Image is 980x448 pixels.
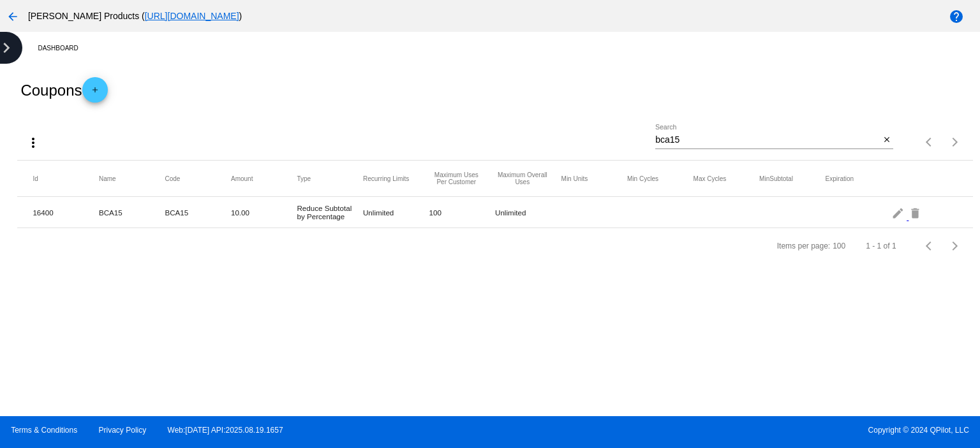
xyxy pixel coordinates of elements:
[429,171,484,185] button: Change sorting for CustomerConversionLimits
[627,175,658,182] button: Change sorting for MinCycles
[561,175,588,182] button: Change sorting for MinUnits
[942,129,968,155] button: Next page
[145,11,239,21] a: [URL][DOMAIN_NAME]
[866,242,896,250] div: 1 - 1 of 1
[880,134,893,147] button: Clear
[363,175,409,182] button: Change sorting for RecurringLimits
[833,242,845,250] div: 100
[655,135,880,145] input: Search
[694,175,727,182] button: Change sorting for MaxCycles
[909,203,924,222] mat-icon: delete
[891,203,907,222] mat-icon: edit
[882,135,891,145] mat-icon: close
[165,175,180,182] button: Change sorting for Code
[759,175,793,182] button: Change sorting for MinSubtotal
[28,11,242,21] span: [PERSON_NAME] Products ( )
[495,205,561,220] mat-cell: Unlimited
[231,205,297,220] mat-cell: 10.00
[949,9,964,24] mat-icon: help
[26,135,41,150] mat-icon: more_vert
[826,175,854,182] button: Change sorting for ExpirationDate
[33,175,38,182] button: Change sorting for Id
[917,233,942,259] button: Previous page
[20,77,107,103] h2: Coupons
[165,205,231,220] mat-cell: BCA15
[429,205,496,220] mat-cell: 100
[297,175,311,182] button: Change sorting for DiscountType
[5,9,20,24] mat-icon: arrow_back
[99,205,165,220] mat-cell: BCA15
[38,38,89,58] a: Dashboard
[363,205,429,220] mat-cell: Unlimited
[777,242,830,250] div: Items per page:
[501,426,969,435] span: Copyright © 2024 QPilot, LLC
[917,129,942,155] button: Previous page
[942,233,968,259] button: Next page
[297,201,363,224] mat-cell: Reduce Subtotal by Percentage
[168,426,283,435] a: Web:[DATE] API:2025.08.19.1657
[231,175,253,182] button: Change sorting for Amount
[99,426,147,435] a: Privacy Policy
[11,426,77,435] a: Terms & Conditions
[99,175,116,182] button: Change sorting for Name
[33,205,99,220] mat-cell: 16400
[495,171,550,185] button: Change sorting for SiteConversionLimits
[87,85,103,101] mat-icon: add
